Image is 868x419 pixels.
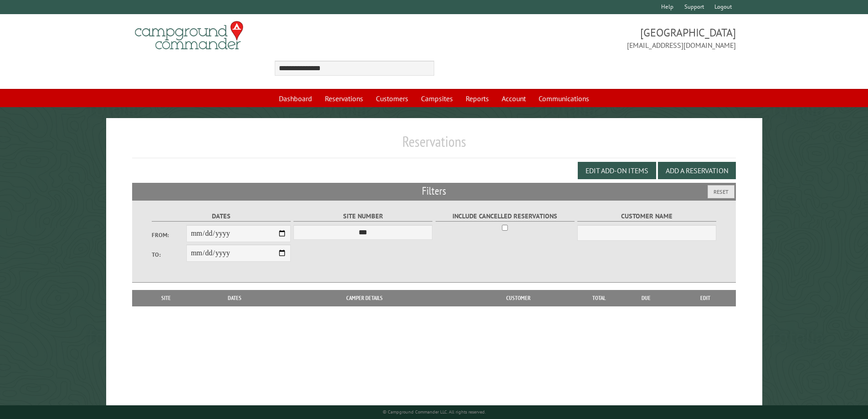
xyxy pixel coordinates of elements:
[578,162,656,179] button: Edit Add-on Items
[434,25,736,51] span: [GEOGRAPHIC_DATA] [EMAIL_ADDRESS][DOMAIN_NAME]
[675,290,736,306] th: Edit
[274,290,455,306] th: Camper Details
[617,290,675,306] th: Due
[436,211,575,222] label: Include Cancelled Reservations
[370,90,414,107] a: Customers
[319,90,369,107] a: Reservations
[152,250,186,259] label: To:
[132,183,736,200] h2: Filters
[152,211,291,222] label: Dates
[137,290,196,306] th: Site
[273,90,318,107] a: Dashboard
[577,211,716,222] label: Customer Name
[658,162,736,179] button: Add a Reservation
[293,211,432,222] label: Site Number
[460,90,494,107] a: Reports
[455,290,581,306] th: Customer
[496,90,531,107] a: Account
[383,409,486,415] small: © Campground Commander LLC. All rights reserved.
[533,90,595,107] a: Communications
[416,90,458,107] a: Campsites
[708,185,734,198] button: Reset
[581,290,617,306] th: Total
[132,133,736,158] h1: Reservations
[196,290,274,306] th: Dates
[152,231,186,239] label: From:
[132,18,246,53] img: Campground Commander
